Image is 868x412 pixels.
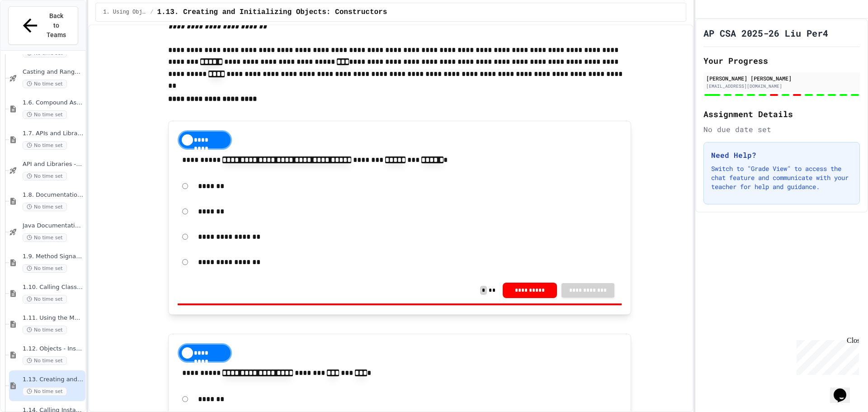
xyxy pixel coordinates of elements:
[703,27,828,39] h1: AP CSA 2025-26 Liu Per4
[703,54,860,67] h2: Your Progress
[711,150,852,161] h3: Need Help?
[23,264,67,273] span: No time set
[23,356,67,365] span: No time set
[23,80,67,88] span: No time set
[23,68,84,76] span: Casting and Ranges of variables - Quiz
[23,233,67,242] span: No time set
[23,345,84,353] span: 1.12. Objects - Instances of Classes
[23,203,67,211] span: No time set
[23,191,84,199] span: 1.8. Documentation with Comments and Preconditions
[711,164,852,191] p: Switch to "Grade View" to access the chat feature and communicate with your teacher for help and ...
[23,284,84,291] span: 1.10. Calling Class Methods
[793,336,859,375] iframe: chat widget
[830,376,859,403] iframe: chat widget
[103,9,146,16] span: 1. Using Objects and Methods
[157,7,387,18] span: 1.13. Creating and Initializing Objects: Constructors
[23,295,67,303] span: No time set
[703,108,860,120] h2: Assignment Details
[703,124,860,135] div: No due date set
[23,99,84,107] span: 1.6. Compound Assignment Operators
[706,74,857,82] div: [PERSON_NAME] [PERSON_NAME]
[23,172,67,180] span: No time set
[23,387,67,396] span: No time set
[4,4,62,57] div: Chat with us now!Close
[8,6,78,45] button: Back to Teams
[23,110,67,119] span: No time set
[706,83,857,90] div: [EMAIL_ADDRESS][DOMAIN_NAME]
[23,376,84,384] span: 1.13. Creating and Initializing Objects: Constructors
[23,161,84,168] span: API and Libraries - Topic 1.7
[23,253,84,260] span: 1.9. Method Signatures
[23,222,84,230] span: Java Documentation with Comments - Topic 1.8
[23,314,84,322] span: 1.11. Using the Math Class
[23,130,84,137] span: 1.7. APIs and Libraries
[46,11,67,40] span: Back to Teams
[23,141,67,150] span: No time set
[23,326,67,334] span: No time set
[150,9,153,16] span: /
